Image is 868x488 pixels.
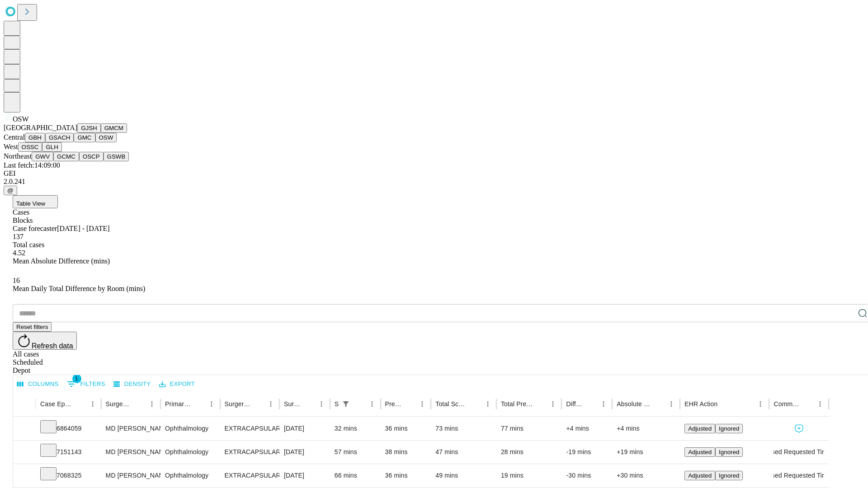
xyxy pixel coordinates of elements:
[767,464,830,487] span: Used Requested Time
[133,398,146,410] button: Sort
[18,445,31,460] button: Expand
[77,123,101,133] button: GJSH
[566,400,584,408] div: Difference
[617,464,675,487] div: +30 mins
[106,417,156,440] div: MD [PERSON_NAME]
[684,400,717,408] div: EHR Action
[79,152,104,161] button: OSCP
[340,398,352,410] div: 1 active filter
[585,398,597,410] button: Sort
[165,441,215,464] div: Ophthalmology
[385,417,427,440] div: 36 mins
[652,398,665,410] button: Sort
[225,441,275,464] div: EXTRACAPSULAR CATARACT REMOVAL COMPLEX WITH IOL
[435,441,492,464] div: 47 mins
[416,398,429,410] button: Menu
[13,241,44,249] span: Total cases
[566,441,608,464] div: -19 mins
[32,152,53,161] button: GWV
[18,421,31,437] button: Expand
[165,417,215,440] div: Ophthalmology
[315,398,328,410] button: Menu
[7,187,14,194] span: @
[40,464,97,487] div: 7068325
[767,441,830,464] span: Used Requested Time
[106,400,132,408] div: Surgeon Name
[13,322,52,332] button: Reset filters
[684,447,715,457] button: Adjusted
[57,225,109,232] span: [DATE] - [DATE]
[366,398,378,410] button: Menu
[32,342,73,350] span: Refresh data
[501,400,533,408] div: Total Predicted Duration
[617,441,675,464] div: +19 mins
[353,398,366,410] button: Sort
[340,398,352,410] button: Show filters
[335,400,339,408] div: Scheduled In Room Duration
[13,285,145,292] span: Mean Daily Total Difference by Room (mins)
[4,133,25,141] span: Central
[225,464,275,487] div: EXTRACAPSULAR CATARACT REMOVAL WITH [MEDICAL_DATA]
[284,464,325,487] div: [DATE]
[284,441,325,464] div: [DATE]
[719,472,739,479] span: Ignored
[252,398,264,410] button: Sort
[40,400,73,408] div: Case Epic Id
[284,417,325,440] div: [DATE]
[774,464,824,487] div: Used Requested Time
[774,400,800,408] div: Comments
[617,417,675,440] div: +4 mins
[225,417,275,440] div: EXTRACAPSULAR CATARACT REMOVAL WITH [MEDICAL_DATA]
[385,464,427,487] div: 36 mins
[335,441,376,464] div: 57 mins
[688,449,712,455] span: Adjusted
[684,471,715,480] button: Adjusted
[4,178,864,186] div: 2.0.241
[4,186,17,195] button: @
[146,398,158,410] button: Menu
[335,464,376,487] div: 66 mins
[4,152,32,160] span: Northeast
[111,377,153,391] button: Density
[774,441,824,464] div: Used Requested Time
[106,441,156,464] div: MD [PERSON_NAME]
[4,124,77,131] span: [GEOGRAPHIC_DATA]
[684,424,715,433] button: Adjusted
[225,400,251,408] div: Surgery Name
[665,398,678,410] button: Menu
[715,424,743,433] button: Ignored
[335,417,376,440] div: 32 mins
[13,195,58,208] button: Table View
[547,398,559,410] button: Menu
[688,472,712,479] span: Adjusted
[95,133,117,142] button: OSW
[13,225,57,232] span: Case forecaster
[435,400,468,408] div: Total Scheduled Duration
[42,142,61,152] button: GLH
[13,277,20,284] span: 16
[16,324,48,330] span: Reset filters
[13,249,25,257] span: 4.52
[106,464,156,487] div: MD [PERSON_NAME]
[205,398,218,410] button: Menu
[65,377,108,391] button: Show filters
[18,468,31,484] button: Expand
[719,425,739,432] span: Ignored
[25,133,45,142] button: GBH
[284,400,302,408] div: Surgery Date
[534,398,547,410] button: Sort
[101,123,127,133] button: GMCM
[157,377,197,391] button: Export
[13,115,29,123] span: OSW
[688,425,712,432] span: Adjusted
[801,398,814,410] button: Sort
[435,464,492,487] div: 49 mins
[715,447,743,457] button: Ignored
[165,400,191,408] div: Primary Service
[165,464,215,487] div: Ophthalmology
[104,152,129,161] button: GSWB
[15,377,61,391] button: Select columns
[385,441,427,464] div: 38 mins
[814,398,826,410] button: Menu
[264,398,277,410] button: Menu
